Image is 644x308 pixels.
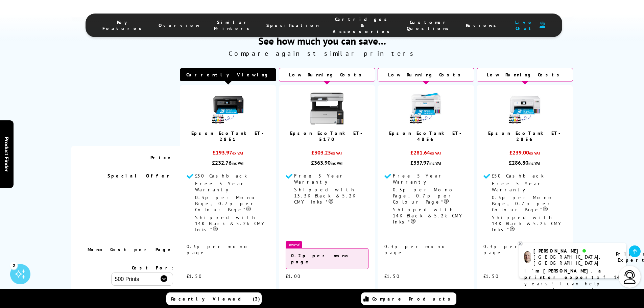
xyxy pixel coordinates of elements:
[430,150,442,156] span: ex VAT
[187,243,251,256] span: 0.3p per mono page
[524,268,621,300] p: of 14 years! I can help you choose the right product
[232,150,244,156] span: ex VAT
[286,149,368,159] div: £303.25
[132,265,173,271] span: Cost For:
[195,181,246,193] span: Free 5 Year Warranty
[88,246,173,253] span: Mono Cost per Page
[187,149,269,159] div: £193.97
[533,254,607,266] div: [GEOGRAPHIC_DATA], [GEOGRAPHIC_DATA]
[508,92,542,125] img: epson-et-2856-ink-included-usp-small.jpg
[286,159,368,166] div: £363.90
[195,173,247,179] span: £50 Cashback
[71,34,573,47] span: See how much you can save…
[187,273,202,279] span: £1.50
[171,296,260,302] span: Recently Viewed (3)
[372,296,454,302] span: Compare Products
[488,130,562,142] a: Epson EcoTank ET-2856
[294,187,356,205] span: Shipped with 13.3K Black & 5.2K CMY Inks*
[180,68,276,81] div: Currently Viewing
[492,181,543,193] span: Free 5 Year Warranty
[159,22,200,28] span: Overview
[232,161,244,166] span: inc VAT
[279,68,375,81] div: Low Running Costs
[361,292,456,305] a: Compare Products
[393,207,464,225] span: Shipped with 14K Black & 5.2k CMY Inks*
[384,159,467,166] div: £337.97
[331,150,342,156] span: ex VAT
[483,159,566,166] div: £286.80
[166,292,262,305] a: Recently Viewed (3)
[477,68,573,81] div: Low Running Costs
[211,92,245,125] img: epson-et-2850-ink-included-new-med.jpg
[290,130,364,142] a: Epson EcoTank ET-5170
[623,270,637,284] img: user-headset-light.svg
[286,241,302,248] span: Lowest!
[310,92,344,125] img: Epson-ET-5170-Front-Facing-Small.jpg
[3,137,10,171] span: Product Finder
[191,130,265,142] a: Epson EcoTank ET-2851
[286,273,301,279] span: £1.00
[10,262,18,269] div: 2
[384,243,449,256] span: 0.3p per mono page
[540,22,545,28] img: user-headset-duotone.svg
[286,248,368,269] div: 0.2p per mono page
[333,16,393,34] span: Cartridges & Accessories
[524,251,531,263] img: ashley-livechat.png
[529,150,541,156] span: ex VAT
[393,187,456,205] span: 0.3p per Mono Page, 0.7p per Colour Page*
[409,92,443,125] img: epson-et-4856-ink-included-new-small.jpg
[214,19,253,31] span: Similar Printers
[483,243,548,256] span: 0.3p per mono page
[384,273,400,279] span: £1.50
[513,19,536,31] span: Live Chat
[331,161,343,166] span: inc VAT
[378,68,474,81] div: Low Running Costs
[195,194,258,213] span: 0.3p per Mono Page, 0.7p per Colour Page*
[294,173,345,185] span: Free 5 Year Warranty
[533,248,607,254] div: [PERSON_NAME]
[483,273,499,279] span: £1.50
[102,19,145,31] span: Key Features
[108,173,173,179] span: Special Offer
[429,161,442,166] span: inc VAT
[71,49,573,58] span: Compare against similar printers
[266,22,319,28] span: Specification
[528,161,541,166] span: inc VAT
[483,149,566,159] div: £239.00
[384,149,467,159] div: £281.64
[466,22,500,28] span: Reviews
[187,159,269,166] div: £232.76
[195,214,266,233] span: Shipped with 14K Black & 5.2k CMY Inks*
[407,19,452,31] span: Customer Questions
[492,173,544,179] span: £50 Cashback
[524,268,603,280] b: I'm [PERSON_NAME], a printer expert
[492,194,555,213] span: 0.3p per Mono Page, 0.7p per Colour Page*
[492,214,563,233] span: Shipped with 14K Black & 5.2k CMY Inks*
[150,155,173,161] span: Price
[389,130,463,142] a: Epson EcoTank ET-4856
[393,173,444,185] span: Free 5 Year Warranty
